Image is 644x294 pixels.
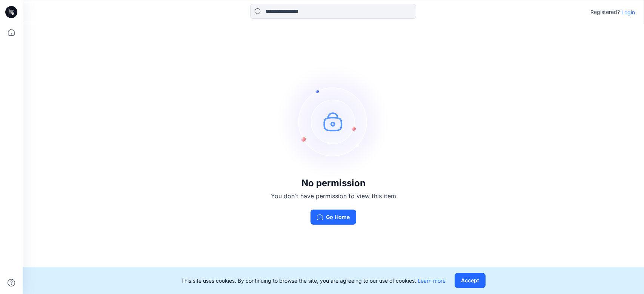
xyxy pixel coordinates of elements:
button: Accept [455,273,486,288]
p: This site uses cookies. By continuing to browse the site, you are agreeing to our use of cookies. [181,277,446,285]
p: You don't have permission to view this item [271,191,396,201]
p: Registered? [590,8,620,17]
img: no-perm.svg [277,65,390,178]
p: Login [621,8,635,16]
h3: No permission [271,178,396,188]
a: Learn more [418,277,446,284]
button: Go Home [310,210,356,225]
